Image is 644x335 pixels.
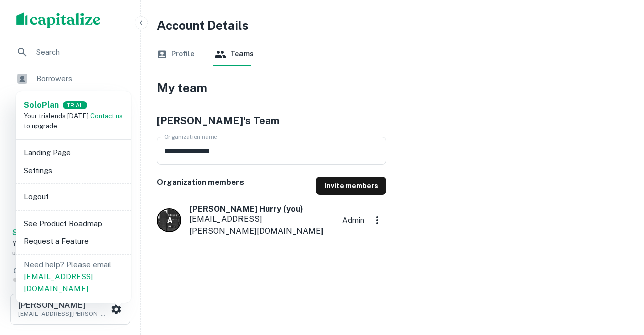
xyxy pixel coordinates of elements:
li: Settings [20,162,127,180]
div: TRIAL [63,101,87,110]
li: Request a Feature [20,232,127,250]
li: See Product Roadmap [20,215,127,233]
a: Contact us [90,112,123,120]
span: Your trial ends [DATE]. to upgrade. [24,112,123,130]
a: [EMAIL_ADDRESS][DOMAIN_NAME] [24,272,93,293]
li: Logout [20,188,127,206]
li: Landing Page [20,144,127,162]
p: Need help? Please email [24,259,123,295]
iframe: Chat Widget [594,222,644,271]
strong: Solo Plan [24,100,59,110]
a: SoloPlan [24,99,59,111]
